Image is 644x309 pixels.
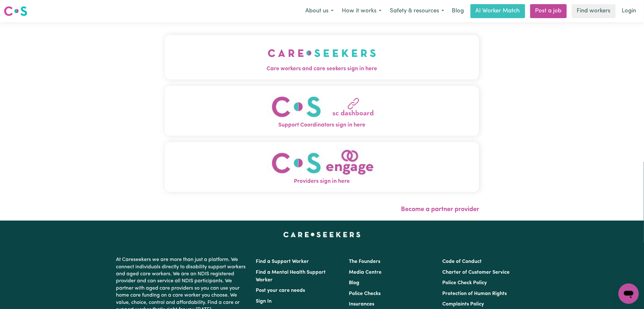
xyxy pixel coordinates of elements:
a: Blog [349,280,360,285]
a: Insurances [349,302,375,307]
button: About us [301,4,338,18]
a: Complaints Policy [442,302,484,307]
a: Find workers [572,4,616,18]
button: Safety & resources [386,4,448,18]
a: Post your care needs [256,288,305,293]
span: Providers sign in here [165,177,479,186]
a: Find a Mental Health Support Worker [256,270,326,283]
button: Support Coordinators sign in here [165,86,479,136]
a: Sign In [256,299,272,304]
iframe: Button to launch messaging window [619,284,639,304]
button: How it works [338,4,386,18]
a: Careseekers logo [4,4,27,18]
a: Protection of Human Rights [442,291,507,296]
a: Post a job [530,4,567,18]
a: Blog [448,4,468,18]
a: Become a partner provider [401,206,479,213]
a: Login [618,4,640,18]
a: Media Centre [349,270,382,275]
a: Police Check Policy [442,280,487,285]
a: AI Worker Match [471,4,525,18]
a: Charter of Customer Service [442,270,510,275]
a: Police Checks [349,291,381,296]
a: Code of Conduct [442,259,482,264]
span: Support Coordinators sign in here [165,121,479,129]
img: Careseekers logo [4,5,27,17]
a: The Founders [349,259,381,264]
a: Find a Support Worker [256,259,309,264]
button: Care workers and care seekers sign in here [165,35,479,79]
a: Careseekers home page [283,232,361,237]
button: Providers sign in here [165,142,479,192]
span: Care workers and care seekers sign in here [165,65,479,73]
